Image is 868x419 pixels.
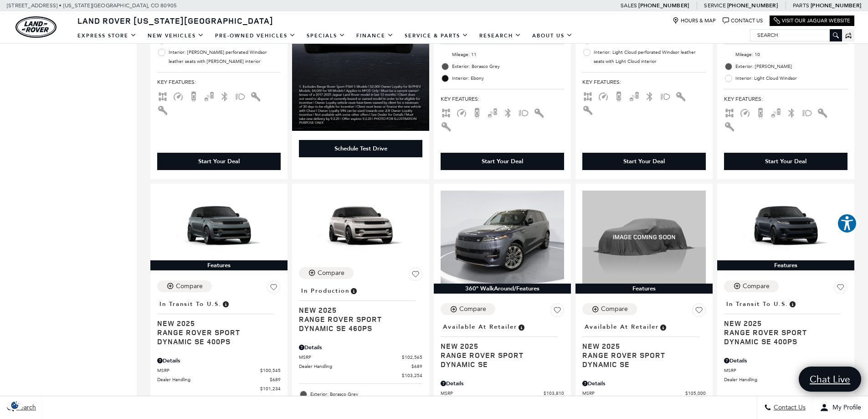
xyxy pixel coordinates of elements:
[157,93,168,99] span: AWD
[157,376,281,383] a: Dealer Handling $689
[301,286,349,296] span: In Production
[692,303,706,321] button: Save Vehicle
[7,2,177,9] a: [STREET_ADDRESS] • [US_STATE][GEOGRAPHIC_DATA], CO 80905
[441,123,452,129] span: Keyless Entry
[638,2,689,9] a: [PHONE_NUMBER]
[487,109,498,115] span: Blind Spot Monitor
[474,28,527,44] a: Research
[157,280,212,292] button: Compare Vehicle
[623,157,665,166] div: Start Your Deal
[598,93,609,99] span: Adaptive Cruise Control
[582,390,685,397] span: MSRP
[660,93,671,99] span: Fog Lights
[221,299,230,309] span: Vehicle has shipped from factory of origin. Estimated time of delivery to Retailer is on average ...
[755,109,766,115] span: Backup Camera
[750,30,842,41] input: Search
[159,299,221,309] span: In Transit to U.S.
[575,284,713,294] div: Features
[675,93,686,99] span: Interior Accents
[299,315,416,333] span: Range Rover Sport Dynamic SE 460PS
[270,376,281,383] span: $689
[157,367,260,374] span: MSRP
[310,390,422,399] span: Exterior: Borasco Grey
[402,372,422,379] span: $103,254
[5,400,26,410] img: Opt-Out Icon
[724,153,847,170] div: Start Your Deal
[629,93,640,99] span: Blind Spot Monitor
[441,109,452,115] span: AWD
[299,191,422,260] img: 2025 LAND ROVER Range Rover Sport Dynamic SE 460PS
[452,62,564,71] span: Exterior: Borasco Grey
[235,93,246,99] span: Fog Lights
[582,379,706,388] div: Pricing Details - Range Rover Sport Dynamic SE
[550,303,564,321] button: Save Vehicle
[299,363,411,370] span: Dealer Handling
[441,341,557,351] span: New 2025
[743,282,770,290] div: Compare
[582,93,593,99] span: AWD
[788,299,796,309] span: Vehicle has shipped from factory of origin. Estimated time of delivery to Retailer is on average ...
[727,2,778,9] a: [PHONE_NUMBER]
[157,328,274,346] span: Range Rover Sport Dynamic SE 400PS
[482,157,523,166] div: Start Your Deal
[452,74,564,83] span: Interior: Ebony
[621,2,637,9] span: Sales
[150,260,288,270] div: Features
[724,298,847,346] a: In Transit to U.S.New 2025Range Rover Sport Dynamic SE 400PS
[441,351,557,369] span: Range Rover Sport Dynamic SE
[685,390,706,397] span: $105,000
[72,28,142,44] a: EXPRESS STORE
[724,123,735,129] span: Keyless Entry
[735,74,847,83] span: Interior: Light Cloud Windsor
[723,17,763,24] a: Contact Us
[801,109,812,115] span: Fog Lights
[724,385,847,392] a: $107,369
[260,367,281,374] span: $100,545
[582,351,699,369] span: Range Rover Sport Dynamic SE
[805,373,855,385] span: Chat Live
[72,15,279,26] a: Land Rover [US_STATE][GEOGRAPHIC_DATA]
[176,282,203,290] div: Compare
[157,385,281,392] a: $101,234
[503,109,514,115] span: Bluetooth
[726,299,788,309] span: In Transit to U.S.
[724,367,847,374] a: MSRP $106,680
[456,109,467,115] span: Adaptive Cruise Control
[613,93,624,99] span: Backup Camera
[204,93,215,99] span: Blind Spot Monitor
[219,93,230,99] span: Bluetooth
[72,28,578,44] nav: Main Navigation
[299,363,422,370] a: Dealer Handling $689
[5,400,26,410] section: Click to Open Cookie Consent Modal
[724,191,847,260] img: 2025 LAND ROVER Range Rover Sport Dynamic SE 400PS
[169,48,281,66] span: Interior: [PERSON_NAME] perforated Windsor leather seats with [PERSON_NAME] interior
[260,385,281,392] span: $101,234
[441,303,495,315] button: Compare Vehicle
[817,109,828,115] span: Interior Accents
[441,379,564,388] div: Pricing Details - Range Rover Sport Dynamic SE
[740,109,750,115] span: Adaptive Cruise Control
[644,93,655,99] span: Bluetooth
[299,354,402,361] span: MSRP
[786,109,797,115] span: Bluetooth
[771,404,806,412] span: Contact Us
[399,28,474,44] a: Service & Parts
[198,157,240,166] div: Start Your Deal
[299,372,422,379] a: $103,254
[774,17,850,24] a: Visit Our Jaguar Website
[724,319,841,328] span: New 2025
[157,106,168,113] span: Keyless Entry
[601,305,628,313] div: Compare
[299,285,422,333] a: In ProductionNew 2025Range Rover Sport Dynamic SE 460PS
[544,390,564,397] span: $103,810
[15,16,56,38] a: land-rover
[724,328,841,346] span: Range Rover Sport Dynamic SE 400PS
[765,157,806,166] div: Start Your Deal
[724,49,847,61] li: Mileage: 10
[77,15,273,26] span: Land Rover [US_STATE][GEOGRAPHIC_DATA]
[441,390,544,397] span: MSRP
[409,267,422,285] button: Save Vehicle
[299,267,354,279] button: Compare Vehicle
[582,77,706,87] span: Key Features :
[517,322,525,332] span: Vehicle is in stock and ready for immediate delivery. Due to demand, availability is subject to c...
